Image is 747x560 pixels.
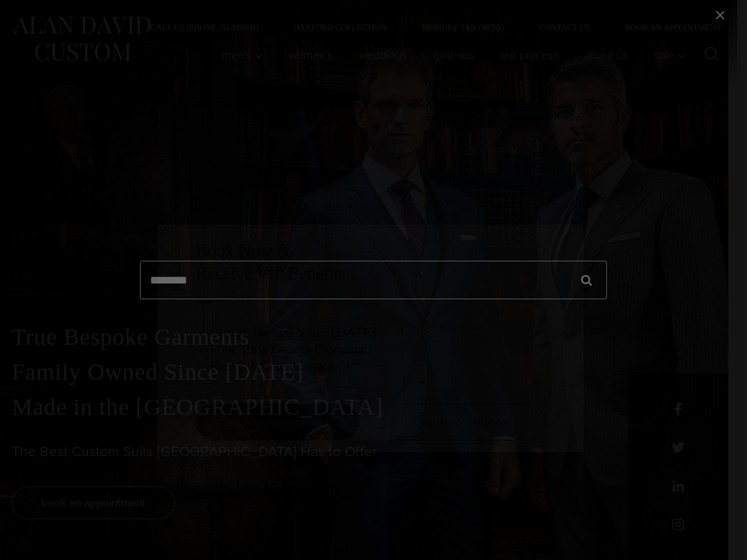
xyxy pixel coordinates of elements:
[196,239,546,284] h2: Book Now & Receive VIP Benefits
[210,324,546,341] h3: Family Owned Since [DATE]
[196,404,359,440] a: book an appointment
[210,341,546,358] h3: First Time Buyers Discount
[210,358,546,374] h3: Free Lifetime Alterations
[576,100,591,116] button: Close
[382,404,546,440] a: visual consultation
